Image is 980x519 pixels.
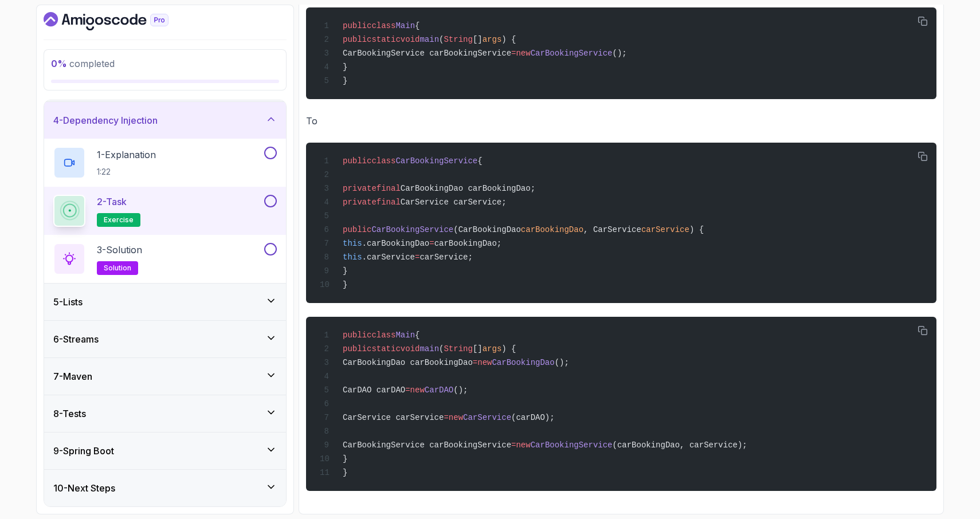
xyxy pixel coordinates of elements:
[306,113,936,129] p: To
[343,266,347,276] span: }
[477,358,492,367] span: new
[53,243,277,275] button: 3-Solutionsolution
[415,253,420,262] span: =
[453,386,468,395] span: ();
[516,441,530,450] span: new
[53,481,115,495] h3: 10 - Next Steps
[343,198,377,207] span: private
[516,49,530,58] span: new
[343,35,371,44] span: public
[343,253,362,262] span: this
[401,184,535,193] span: CarBookingDao carBookingDao;
[53,332,99,346] h3: 6 - Streams
[410,386,425,395] span: new
[343,49,511,58] span: CarBookingService carBookingService
[343,468,347,477] span: }
[613,441,747,450] span: (carBookingDao, carService);
[343,386,405,395] span: CarDAO carDAO
[51,58,67,69] span: 0 %
[415,21,420,30] span: {
[343,21,371,30] span: public
[44,433,286,469] button: 9-Spring Boot
[104,264,131,273] span: solution
[97,243,142,257] p: 3 - Solution
[343,184,377,193] span: private
[343,441,511,450] span: CarBookingService carBookingService
[343,280,347,289] span: }
[641,225,689,234] span: carService
[463,413,511,422] span: CarService
[97,166,156,178] p: 1:22
[439,35,444,44] span: (
[53,369,92,383] h3: 7 - Maven
[44,284,286,320] button: 5-Lists
[343,331,371,340] span: public
[343,454,347,463] span: }
[371,344,400,353] span: static
[613,49,627,58] span: ();
[689,225,704,234] span: ) {
[511,413,555,422] span: (carDAO);
[473,358,477,367] span: =
[44,358,286,395] button: 7-Maven
[477,156,482,166] span: {
[371,225,453,234] span: CarBookingService
[395,21,415,30] span: Main
[44,102,286,139] button: 4-Dependency Injection
[420,344,439,353] span: main
[483,344,502,353] span: args
[53,195,277,227] button: 2-Taskexercise
[492,358,554,367] span: CarBookingDao
[395,331,415,340] span: Main
[473,344,483,353] span: []
[473,35,483,44] span: []
[53,113,158,127] h3: 4 - Dependency Injection
[362,239,430,248] span: .carBookingDao
[377,184,401,193] span: final
[483,35,502,44] span: args
[53,407,86,420] h3: 8 - Tests
[555,358,569,367] span: ();
[343,225,371,234] span: public
[583,225,641,234] span: , CarService
[377,198,401,207] span: final
[97,195,127,209] p: 2 - Task
[401,35,420,44] span: void
[425,386,453,395] span: CarDAO
[405,386,410,395] span: =
[449,413,463,422] span: new
[453,225,521,234] span: (CarBookingDao
[401,344,420,353] span: void
[521,225,583,234] span: carBookingDao
[97,148,156,162] p: 1 - Explanation
[51,58,115,69] span: completed
[501,344,516,353] span: ) {
[53,444,114,458] h3: 9 - Spring Boot
[44,12,195,30] a: Dashboard
[343,344,371,353] span: public
[104,215,134,225] span: exercise
[395,156,477,166] span: CarBookingService
[371,331,395,340] span: class
[444,35,472,44] span: String
[371,21,395,30] span: class
[501,35,516,44] span: ) {
[415,331,420,340] span: {
[343,156,371,166] span: public
[444,344,472,353] span: String
[343,358,473,367] span: CarBookingDao carBookingDao
[44,470,286,506] button: 10-Next Steps
[343,76,347,85] span: }
[401,198,507,207] span: CarService carService;
[44,321,286,357] button: 6-Streams
[511,49,516,58] span: =
[420,35,439,44] span: main
[371,156,395,166] span: class
[434,239,502,248] span: carBookingDao;
[343,413,444,422] span: CarService carService
[511,441,516,450] span: =
[362,253,415,262] span: .carService
[44,395,286,432] button: 8-Tests
[371,35,400,44] span: static
[343,239,362,248] span: this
